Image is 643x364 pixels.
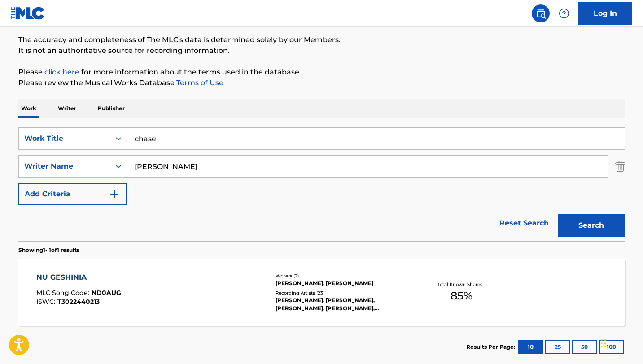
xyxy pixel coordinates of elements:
[55,99,79,118] p: Writer
[572,340,597,354] button: 50
[555,4,573,22] div: Help
[24,133,105,144] div: Work Title
[18,183,127,205] button: Add Criteria
[545,340,570,354] button: 25
[36,298,57,306] span: ISWC :
[36,272,121,283] div: NU GESHINIA
[57,298,100,306] span: T3022440213
[18,99,39,118] p: Work
[466,343,517,351] p: Results Per Page:
[18,78,625,88] p: Please review the Musical Works Database
[276,290,411,296] div: Recording Artists ( 23 )
[598,321,643,364] iframe: Chat Widget
[109,189,120,199] img: 9d2ae6d4665cec9f34b9.svg
[11,7,45,20] img: MLC Logo
[615,155,625,178] img: Delete Criterion
[276,296,411,312] div: [PERSON_NAME], [PERSON_NAME], [PERSON_NAME], [PERSON_NAME], [PERSON_NAME]
[95,99,127,118] p: Publisher
[18,259,625,326] a: NU GESHINIAMLC Song Code:ND0AUGISWC:T3022440213Writers (2)[PERSON_NAME], [PERSON_NAME]Recording A...
[495,213,553,233] a: Reset Search
[276,279,411,287] div: [PERSON_NAME], [PERSON_NAME]
[18,127,625,241] form: Search Form
[601,330,606,357] div: Drag
[24,161,105,172] div: Writer Name
[578,2,632,25] a: Log In
[175,78,223,87] a: Terms of Use
[18,67,625,78] p: Please for more information about the terms used in the database.
[36,289,92,297] span: MLC Song Code :
[437,281,486,288] p: Total Known Shares:
[18,246,79,254] p: Showing 1 - 1 of 1 results
[276,273,411,279] div: Writers ( 2 )
[535,8,546,19] img: search
[451,288,472,304] span: 85 %
[44,68,79,76] a: click here
[18,35,625,45] p: The accuracy and completeness of The MLC's data is determined solely by our Members.
[92,289,121,297] span: ND0AUG
[532,4,550,22] a: Public Search
[559,8,569,19] img: help
[18,45,625,56] p: It is not an authoritative source for recording information.
[558,214,625,237] button: Search
[518,340,543,354] button: 10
